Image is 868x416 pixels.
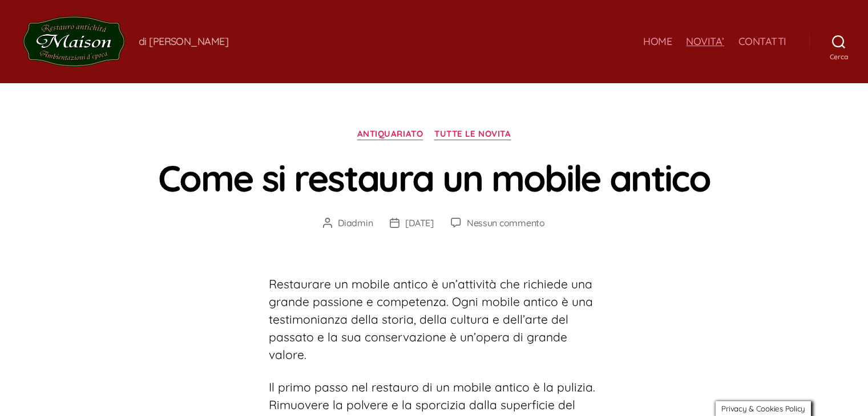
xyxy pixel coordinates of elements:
div: di [PERSON_NAME] [139,35,228,48]
a: admin [346,217,373,229]
a: TUTTE LE NOVITA [434,129,511,140]
img: MAISON [23,16,125,67]
a: Come si restaura un mobile antico [158,155,710,201]
a: CONTATTI [738,35,786,48]
nav: Orizzontale [643,35,786,48]
span: Privacy & Cookies Policy [721,404,805,413]
button: Cerca [809,29,868,54]
a: Nessun commento [467,217,545,229]
a: NOVITA’ [686,35,724,48]
a: HOME [643,35,672,48]
p: Restaurare un mobile antico è un’attività che richiede una grande passione e competenza. Ogni mob... [269,275,600,364]
span: Di [338,216,373,230]
a: ANTIQUARIATO [357,129,423,140]
span: Cerca [809,52,868,61]
a: [DATE] [405,217,433,229]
